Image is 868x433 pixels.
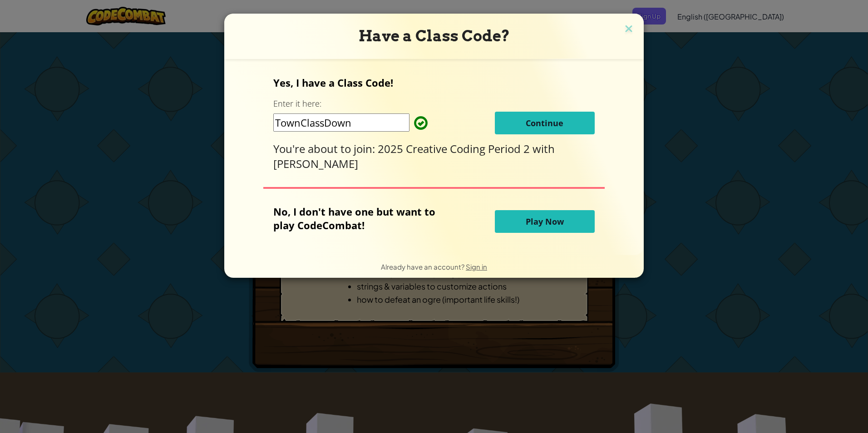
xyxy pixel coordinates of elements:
p: No, I don't have one but want to play CodeCombat! [273,205,449,232]
span: Have a Class Code? [359,27,510,45]
button: Continue [495,112,595,134]
span: Continue [526,118,563,128]
span: [PERSON_NAME] [273,156,358,171]
img: close icon [623,23,635,36]
a: Sign in [466,262,487,271]
span: Already have an account? [381,262,466,271]
label: Enter it here: [273,98,321,109]
span: You're about to join: [273,141,378,156]
span: with [533,141,555,156]
span: Play Now [526,216,564,227]
p: Yes, I have a Class Code! [273,76,594,89]
span: 2025 Creative Coding Period 2 [378,141,533,156]
button: Play Now [495,210,595,233]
